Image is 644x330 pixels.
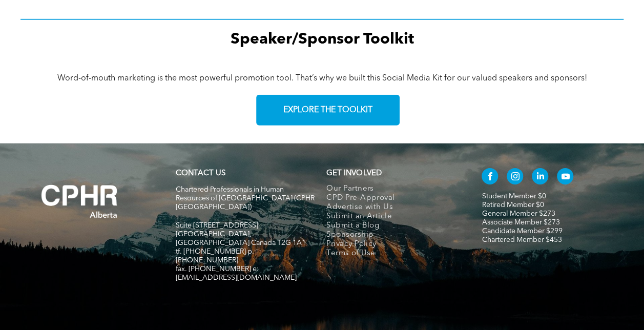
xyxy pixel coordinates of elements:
[176,265,297,281] span: fax. [PHONE_NUMBER] e:[EMAIL_ADDRESS][DOMAIN_NAME]
[482,201,544,209] a: Retired Member $0
[532,168,548,187] a: linkedin
[176,231,306,246] span: [GEOGRAPHIC_DATA], [GEOGRAPHIC_DATA] Canada T2G 1A1
[326,184,461,194] a: Our Partners
[326,240,461,249] a: Privacy Policy
[482,168,498,187] a: facebook
[482,228,562,235] a: Candidate Member $299
[482,210,555,217] a: General Member $273
[326,212,461,221] a: Submit an Article
[326,231,461,240] a: Sponsorship
[326,203,461,212] a: Advertise with Us
[231,32,414,47] span: Speaker/Sponsor Toolkit
[482,236,562,243] a: Chartered Member $453
[256,95,400,126] a: EXPLORE THE TOOLKIT
[326,194,461,203] a: CPD Pre-Approval
[176,248,254,264] span: tf. [PHONE_NUMBER] p. [PHONE_NUMBER]
[557,168,573,187] a: youtube
[176,186,315,211] span: Chartered Professionals in Human Resources of [GEOGRAPHIC_DATA] (CPHR [GEOGRAPHIC_DATA])
[176,222,258,229] span: Suite [STREET_ADDRESS]
[326,249,461,258] a: Terms of Use
[326,170,381,177] span: GET INVOLVED
[20,164,138,239] img: A white background with a few lines on it
[482,193,546,200] a: Student Member $0
[507,168,523,187] a: instagram
[482,219,559,226] a: Associate Member $273
[176,170,225,177] a: CONTACT US
[283,106,372,115] span: EXPLORE THE TOOLKIT
[326,221,461,231] a: Submit a Blog
[57,74,587,82] span: Word-of-mouth marketing is the most powerful promotion tool. That’s why we built this Social Medi...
